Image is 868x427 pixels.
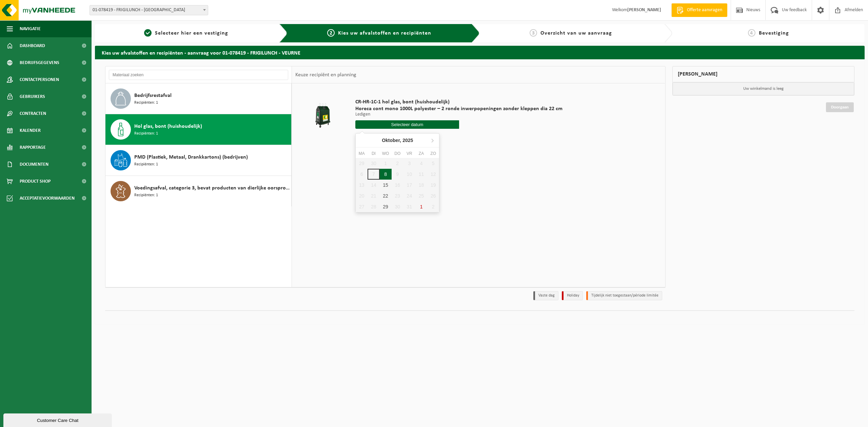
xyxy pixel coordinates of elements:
div: di [368,150,379,157]
span: 4 [748,29,755,37]
i: 2025 [402,138,413,143]
span: Dashboard [20,37,45,54]
span: 01-078419 - FRIGILUNCH - VEURNE [90,5,208,15]
button: Voedingsafval, categorie 3, bevat producten van dierlijke oorsprong, kunststof verpakking Recipië... [105,176,292,206]
li: Holiday [562,291,583,300]
input: Materiaal zoeken [109,70,288,80]
div: do [392,150,403,157]
a: 1Selecteer hier een vestiging [98,29,274,37]
div: [PERSON_NAME] [672,66,855,82]
span: Kalender [20,122,41,139]
p: Uw winkelmand is leeg [673,82,854,95]
span: Gebruikers [20,88,45,105]
span: Kies uw afvalstoffen en recipiënten [338,30,431,36]
strong: [PERSON_NAME] [627,7,661,13]
span: 1 [144,29,152,37]
iframe: chat widget [3,412,113,427]
span: Recipiënten: 1 [134,161,158,168]
div: zo [427,150,439,157]
span: Bedrijfsrestafval [134,91,172,100]
span: Contactpersonen [20,71,59,88]
div: Oktober, [379,135,416,146]
span: 2 [327,29,335,37]
span: Horeca cont mono 1000L polyester – 2 ronde inwerpopeningen zonder kleppen dia 22 cm [355,105,563,112]
div: vr [403,150,415,157]
div: wo [380,150,392,157]
a: Doorgaan [826,102,854,112]
div: Keuze recipiënt en planning [292,66,360,83]
span: Recipiënten: 1 [134,130,158,137]
div: 22 [380,190,392,201]
h2: Kies uw afvalstoffen en recipiënten - aanvraag voor 01-078419 - FRIGILUNCH - VEURNE [95,46,865,59]
span: Acceptatievoorwaarden [20,190,75,207]
div: 29 [380,201,392,212]
span: Product Shop [20,173,51,190]
button: Bedrijfsrestafval Recipiënten: 1 [105,83,292,114]
span: 3 [530,29,537,37]
p: Ledigen [355,112,563,117]
span: Documenten [20,156,48,173]
span: Recipiënten: 1 [134,192,158,199]
li: Vaste dag [533,291,558,300]
span: Overzicht van uw aanvraag [540,30,612,36]
span: Hol glas, bont (huishoudelijk) [134,122,202,130]
input: Selecteer datum [355,120,459,129]
span: Voedingsafval, categorie 3, bevat producten van dierlijke oorsprong, kunststof verpakking [134,184,290,192]
button: Hol glas, bont (huishoudelijk) Recipiënten: 1 [105,114,292,145]
span: PMD (Plastiek, Metaal, Drankkartons) (bedrijven) [134,153,248,161]
li: Tijdelijk niet toegestaan/période limitée [586,291,662,300]
span: Recipiënten: 1 [134,100,158,106]
span: CR-HR-1C-1 hol glas, bont (huishoudelijk) [355,99,563,105]
div: ma [356,150,368,157]
span: Contracten [20,105,46,122]
span: Selecteer hier een vestiging [155,30,228,36]
span: Bevestiging [759,30,789,36]
div: 15 [380,180,392,190]
span: Offerte aanvragen [685,7,724,14]
div: 8 [380,169,392,180]
button: PMD (Plastiek, Metaal, Drankkartons) (bedrijven) Recipiënten: 1 [105,145,292,176]
span: Navigatie [20,20,41,37]
div: za [415,150,427,157]
span: Rapportage [20,139,46,156]
span: Bedrijfsgegevens [20,54,59,71]
a: Offerte aanvragen [671,3,727,17]
span: 01-078419 - FRIGILUNCH - VEURNE [90,5,208,15]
